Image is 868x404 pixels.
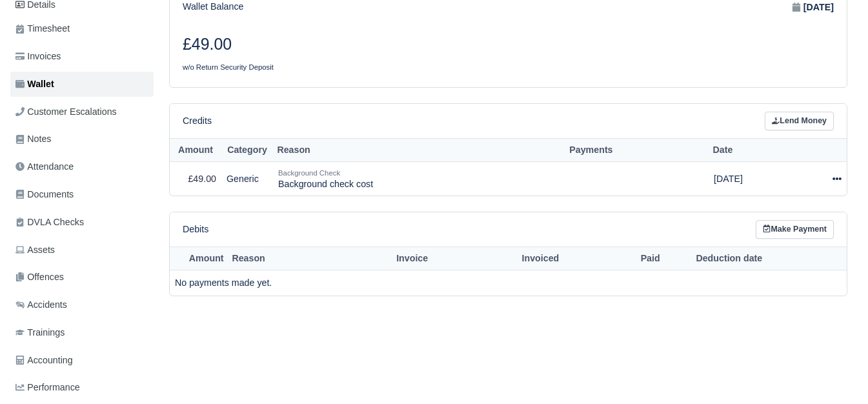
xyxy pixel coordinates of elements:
td: No payments made yet. [170,270,821,296]
span: Assets [15,243,55,258]
a: Wallet [10,72,154,97]
a: Customer Escalations [10,99,154,125]
a: Notes [10,126,154,152]
th: Paid [609,247,692,270]
iframe: Chat Widget [803,342,868,404]
a: Make Payment [756,220,834,239]
a: Accidents [10,292,154,318]
a: Timesheet [10,16,154,41]
span: Timesheet [15,21,70,36]
span: DVLA Checks [15,215,84,230]
th: Reason [273,138,565,162]
a: Attendance [10,154,154,179]
a: DVLA Checks [10,210,154,235]
span: Documents [15,187,74,202]
a: Offences [10,265,154,290]
small: w/o Return Security Deposit [183,63,274,71]
h6: Debits [183,224,208,235]
th: Invoice [352,247,472,270]
span: Accidents [15,298,67,312]
h6: Wallet Balance [183,1,243,12]
th: Invoiced [472,247,609,270]
th: Date [709,138,792,162]
span: Performance [15,380,80,395]
a: Trainings [10,320,154,345]
td: Generic [221,162,273,196]
span: Attendance [15,159,74,174]
th: Deduction date [692,247,821,270]
span: Offences [15,270,64,285]
span: Trainings [15,325,65,340]
th: Category [221,138,273,162]
th: Amount [170,247,228,270]
a: Accounting [10,348,154,373]
a: Assets [10,237,154,263]
td: [DATE] [709,162,792,196]
span: Notes [15,132,51,146]
td: Background check cost [273,162,565,196]
th: Amount [170,138,221,162]
span: Invoices [15,49,61,64]
small: Background Check [278,169,340,177]
h3: £49.00 [183,35,499,54]
a: Documents [10,182,154,207]
td: £49.00 [170,162,221,196]
a: Lend Money [765,112,834,130]
a: Performance [10,375,154,400]
th: Reason [228,247,352,270]
span: Customer Escalations [15,105,117,119]
a: Invoices [10,44,154,69]
h6: Credits [183,116,212,126]
th: Payments [565,138,709,162]
span: Accounting [15,353,73,368]
span: Wallet [15,77,54,92]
